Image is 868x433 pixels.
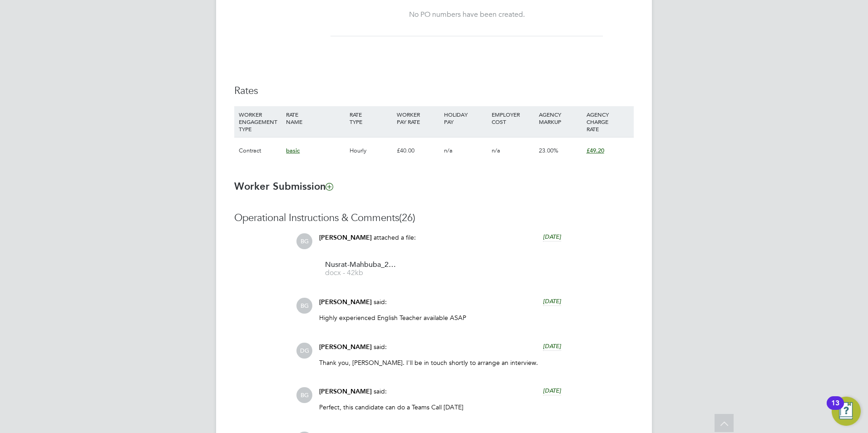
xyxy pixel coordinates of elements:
span: (26) [399,212,415,224]
h3: Operational Instructions & Comments [234,212,634,225]
span: n/a [492,147,500,154]
div: EMPLOYER COST [489,106,537,130]
span: said: [374,298,387,306]
span: said: [374,387,387,395]
span: [DATE] [543,387,561,394]
span: 23.00% [539,147,558,154]
a: Nusrat-Mahbuba_29370026%201111111111 docx - 42kb [325,261,398,276]
span: DG [296,343,312,359]
div: No PO numbers have been created. [340,10,594,20]
button: Open Resource Center, 13 new notifications [832,397,861,426]
span: Nusrat-Mahbuba_29370026%201111111111 [325,261,398,268]
p: Highly experienced English Teacher available ASAP [319,314,561,322]
div: AGENCY MARKUP [537,106,584,130]
span: [PERSON_NAME] [319,388,372,395]
span: [PERSON_NAME] [319,343,372,351]
div: HOLIDAY PAY [442,106,489,130]
span: [PERSON_NAME] [319,298,372,306]
div: AGENCY CHARGE RATE [584,106,631,137]
p: Perfect, this candidate can do a Teams Call [DATE] [319,403,561,411]
div: WORKER ENGAGEMENT TYPE [237,106,284,137]
span: £49.20 [587,147,604,154]
span: BG [296,298,312,314]
div: WORKER PAY RATE [395,106,442,130]
span: [DATE] [543,233,561,241]
span: [DATE] [543,297,561,305]
span: BG [296,387,312,403]
span: [PERSON_NAME] [319,234,372,241]
h3: Rates [234,84,634,98]
span: basic [286,147,300,154]
span: said: [374,343,387,351]
span: attached a file: [374,233,416,241]
span: [DATE] [543,342,561,350]
span: docx - 42kb [325,270,398,276]
b: Worker Submission [234,180,333,192]
div: Hourly [347,138,395,164]
div: RATE NAME [284,106,347,130]
span: n/a [444,147,453,154]
div: 13 [831,403,839,415]
p: Thank you, [PERSON_NAME]. I'll be in touch shortly to arrange an interview. [319,359,561,367]
div: RATE TYPE [347,106,395,130]
div: £40.00 [395,138,442,164]
span: BG [296,233,312,249]
div: Contract [237,138,284,164]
